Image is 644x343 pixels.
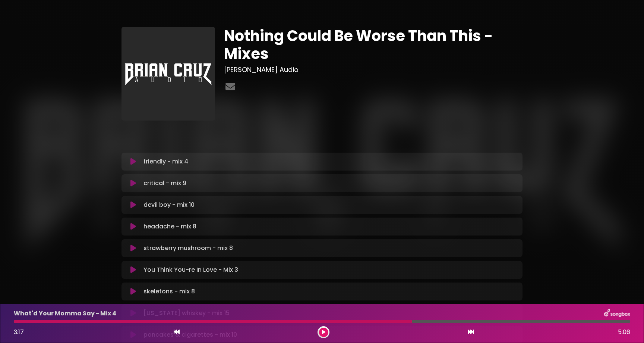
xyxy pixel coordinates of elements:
[14,309,116,318] p: What'd Your Momma Say - Mix 4
[224,66,523,74] h3: [PERSON_NAME] Audio
[143,179,186,188] p: critical - mix 9
[224,27,523,63] h1: Nothing Could Be Worse Than This - Mixes
[604,309,630,318] img: songbox-logo-white.png
[143,200,195,209] p: devil boy - mix 10
[143,222,196,231] p: headache - mix 8
[14,328,24,336] span: 3:17
[143,287,195,296] p: skeletons - mix 8
[618,328,630,337] span: 5:06
[121,27,215,121] img: fw2wk1OQSoqEPMJhtLMl
[143,244,233,253] p: strawberry mushroom - mix 8
[143,157,188,166] p: friendly - mix 4
[143,265,238,274] p: You Think You-re In Love - Mix 3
